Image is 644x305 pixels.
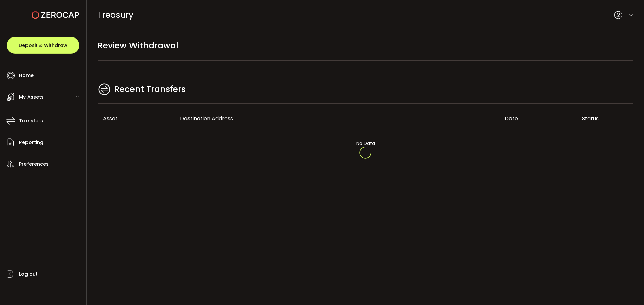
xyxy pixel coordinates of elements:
span: Log out [19,269,38,279]
button: Deposit & Withdraw [7,37,79,54]
span: Transfers [19,116,43,126]
span: Deposit & Withdraw [19,43,67,48]
span: Home [19,71,34,80]
span: Reporting [19,138,43,147]
span: Preferences [19,159,49,169]
span: My Assets [19,92,44,102]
